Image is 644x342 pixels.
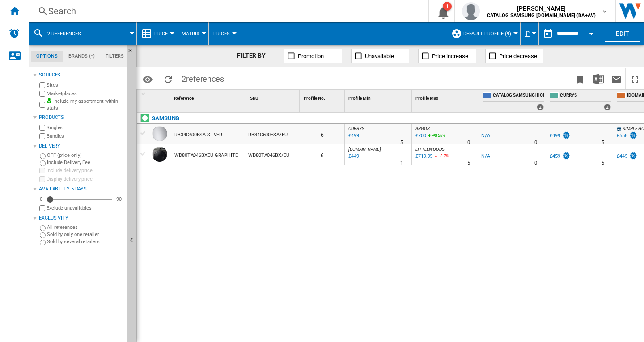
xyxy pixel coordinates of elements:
button: Options [139,71,157,87]
span: 2 [177,68,229,87]
button: Matrix [182,22,204,45]
button: Send this report by email [607,68,625,89]
img: promotionV3.png [562,152,571,160]
div: 6 [300,144,344,165]
button: Hide [127,45,138,61]
input: Display delivery price [39,205,45,211]
span: CATALOG SAMSUNG [DOMAIN_NAME] (DA+AV) [493,92,544,100]
label: Singles [47,124,124,131]
label: Include delivery price [47,167,124,174]
div: WD80TA046BX/EU [246,144,300,165]
button: Price [154,22,172,45]
button: £ [525,22,534,45]
i: % [432,131,437,142]
label: Display delivery price [47,176,124,182]
div: Sort None [347,90,411,104]
button: Price increase [418,49,476,63]
div: 2 offers sold by CURRYS [604,104,611,110]
label: Exclude unavailables [47,205,124,211]
span: [PERSON_NAME] [487,4,596,13]
span: CURRYS [560,92,611,100]
div: 0 [38,196,45,203]
input: Include Delivery Fee [40,160,46,166]
div: £449 [615,152,638,161]
button: 2 references [47,22,90,45]
div: RB34C600ESA SILVER [174,125,222,145]
input: Sites [39,82,45,88]
button: Default profile (9) [463,22,516,45]
label: Marketplaces [47,90,124,97]
div: £499 [548,131,571,140]
b: CATALOG SAMSUNG [DOMAIN_NAME] (DA+AV) [487,13,596,18]
button: Unavailable [351,49,409,63]
div: Sort None [248,90,300,104]
div: £558 [617,133,627,139]
label: Include Delivery Fee [47,159,124,166]
input: OFF (price only) [40,153,46,159]
span: Price decrease [499,53,537,59]
span: 40.28 [432,133,443,138]
div: Delivery [39,143,124,150]
span: £ [525,29,530,38]
span: SKU [250,96,258,101]
div: N/A [481,131,490,140]
div: Delivery Time : 0 day [534,159,537,168]
span: Unavailable [365,53,394,59]
div: Last updated : Wednesday, 13 August 2025 10:02 [347,152,359,161]
span: LITTLEWOODS [415,147,445,152]
span: Profile Min [348,96,371,101]
div: Delivery Time : 5 days [467,159,470,168]
div: 1 [443,2,452,11]
md-tab-item: Brands (*) [63,51,100,62]
span: Price increase [432,53,468,59]
div: £499 [550,133,560,139]
img: mysite-bg-18x18.png [47,98,52,103]
label: Include my assortment within stats [47,98,124,112]
div: Exclusivity [39,215,124,222]
span: Profile No. [304,96,325,101]
div: Last updated : Wednesday, 13 August 2025 10:03 [414,131,426,140]
button: Maximize [626,68,644,89]
div: Products [39,114,124,121]
img: profile.jpg [462,2,480,20]
button: md-calendar [539,25,557,42]
div: Sort None [302,90,344,104]
input: Include my assortment within stats [39,99,45,110]
span: CURRYS [348,126,364,131]
label: Sold by only one retailer [47,231,124,238]
input: Sold by several retailers [40,240,46,245]
img: promotionV3.png [629,152,638,160]
div: Delivery Time : 5 days [602,159,604,168]
div: Last updated : Wednesday, 13 August 2025 10:50 [347,131,359,140]
span: -2.7 [439,153,446,158]
div: £449 [617,153,627,159]
div: 2 references [33,22,132,45]
div: CATALOG SAMSUNG [DOMAIN_NAME] (DA+AV) 2 offers sold by CATALOG SAMSUNG UK.IE (DA+AV) [481,90,546,112]
span: Default profile (9) [463,31,511,37]
label: Sites [47,82,124,89]
div: Sort None [172,90,246,104]
button: Reload [159,68,177,89]
div: WD80TA046BXEU GRAPHITE [174,145,238,166]
span: Reference [174,96,194,101]
div: N/A [481,152,490,161]
span: Profile Max [415,96,438,101]
input: Sold by only one retailer [40,232,46,238]
input: Include delivery price [39,168,45,173]
input: All references [40,225,46,231]
span: Matrix [182,31,199,37]
div: RB34C600ESA/EU [246,124,300,144]
md-tab-item: Filters [100,51,129,62]
md-tab-item: Options [31,51,63,62]
span: Promotion [298,53,324,59]
div: CURRYS 2 offers sold by CURRYS [548,90,613,112]
div: Sources [39,72,124,79]
div: Price [141,22,172,45]
div: Delivery Time : 0 day [467,138,470,147]
label: OFF (price only) [47,152,124,159]
div: Last updated : Wednesday, 13 August 2025 02:05 [414,152,432,161]
label: Sold by several retailers [47,238,124,245]
button: Open calendar [583,24,599,40]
